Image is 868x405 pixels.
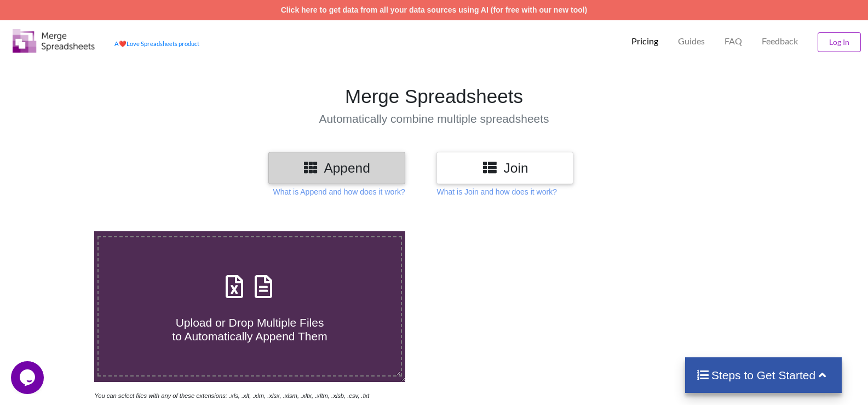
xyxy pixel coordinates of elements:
i: You can select files with any of these extensions: .xls, .xlt, .xlm, .xlsx, .xlsm, .xltx, .xltm, ... [94,392,369,399]
button: Log In [818,32,861,52]
h3: Join [445,160,565,176]
a: Click here to get data from all your data sources using AI (for free with our new tool) [281,5,588,14]
h3: Append [277,160,397,176]
p: Pricing [631,36,658,47]
iframe: chat widget [11,361,46,394]
a: AheartLove Spreadsheets product [114,40,199,47]
span: Upload or Drop Multiple Files to Automatically Append Them [172,316,327,343]
p: FAQ [725,36,742,47]
p: Guides [678,36,705,47]
span: Feedback [762,37,798,45]
h4: Steps to Get Started [696,368,831,382]
span: heart [119,40,127,47]
p: What is Join and how does it work? [436,186,556,197]
p: What is Append and how does it work? [273,186,405,197]
img: Logo.png [13,29,95,53]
